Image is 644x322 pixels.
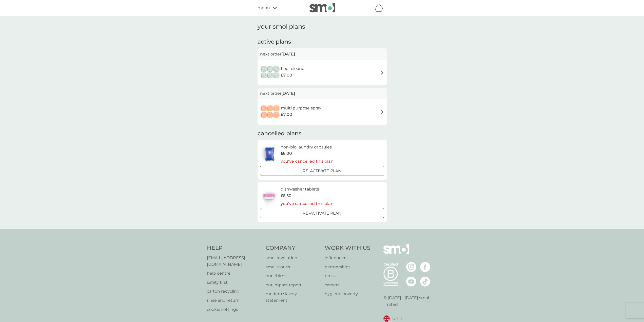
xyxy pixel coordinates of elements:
[266,282,320,288] a: our impact report
[207,279,261,286] a: safety first
[281,105,321,111] h6: multi purpose spray
[258,38,387,46] h2: active plans
[303,168,341,174] p: Re-activate Plan
[281,65,306,72] h6: floor cleaner
[260,208,384,218] button: Re-activate Plan
[281,111,292,118] span: £7.00
[260,166,384,176] button: Re-activate Plan
[281,144,334,150] h6: non-bio laundry capsules
[383,295,437,308] p: © [DATE] - [DATE] smol limited
[380,110,384,114] img: arrow right
[281,158,334,165] p: you’ve cancelled this plan
[392,315,398,322] span: UK
[325,255,370,261] a: influencers
[325,244,370,252] h4: Work With Us
[258,130,387,138] h2: cancelled plans
[207,297,261,304] a: rinse and return
[266,244,320,252] h4: Company
[207,270,261,277] a: help centre
[406,276,416,287] img: visit the smol Youtube page
[266,273,320,279] a: our claims
[383,244,409,261] img: smol
[207,244,261,252] h4: Help
[401,317,402,320] img: select a new location
[281,49,295,59] span: [DATE]
[266,264,320,270] a: smol stories
[266,255,320,261] a: smol revolution
[281,200,334,207] p: you’ve cancelled this plan
[258,23,387,30] h1: your smol plans
[260,187,278,205] img: dishwasher tablets
[380,71,384,74] img: arrow right
[281,72,292,79] span: £7.00
[260,51,384,58] p: next order
[266,291,320,304] a: modern slavery statement
[325,291,370,297] a: hygiene poverty
[325,282,370,288] a: careers
[420,262,430,272] img: visit the smol Facebook page
[383,315,390,322] img: UK flag
[258,5,270,11] span: menu
[309,3,335,12] img: smol
[420,276,430,287] img: visit the smol Tiktok page
[281,186,334,193] h6: dishwasher tablets
[374,3,387,13] div: basket
[207,288,261,295] a: carton recycling
[325,264,370,270] a: partnerships
[260,90,384,97] p: next order
[281,193,291,199] span: £6.50
[325,273,370,279] a: press
[406,262,416,272] img: visit the smol Instagram page
[207,306,261,313] a: cookie settings
[260,145,279,163] img: non-bio laundry capsules
[281,150,292,157] span: £6.00
[303,210,341,217] p: Re-activate Plan
[281,88,295,98] span: [DATE]
[207,255,261,268] a: [EMAIL_ADDRESS][DOMAIN_NAME]
[260,64,281,81] img: floor cleaner
[260,103,281,121] img: multi purpose spray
